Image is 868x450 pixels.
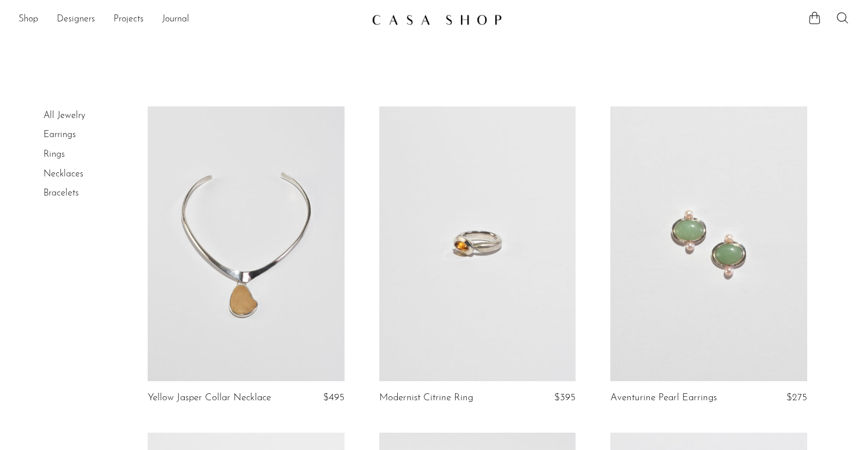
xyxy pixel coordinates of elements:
a: Bracelets [43,189,79,198]
a: Shop [19,12,38,27]
a: Necklaces [43,169,83,179]
a: Yellow Jasper Collar Necklace [148,393,271,403]
ul: NEW HEADER MENU [19,10,362,29]
nav: Desktop navigation [19,10,362,29]
span: $495 [323,393,345,403]
span: $395 [554,393,576,403]
a: All Jewelry [43,111,85,120]
a: Modernist Citrine Ring [379,393,473,403]
a: Projects [113,12,144,27]
a: Journal [162,12,189,27]
a: Aventurine Pearl Earrings [610,393,717,403]
a: Rings [43,150,65,159]
a: Earrings [43,130,76,139]
span: $275 [786,393,807,403]
a: Designers [57,12,95,27]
